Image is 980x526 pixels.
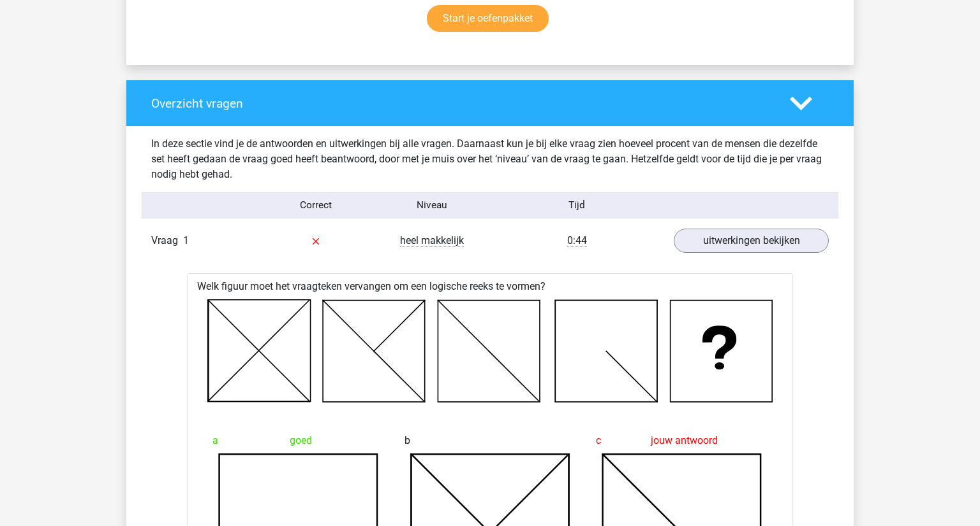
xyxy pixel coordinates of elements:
span: heel makkelijk [400,234,464,247]
h4: Overzicht vragen [151,96,771,111]
span: c [596,428,601,453]
span: 1 [183,234,189,246]
span: a [212,428,218,453]
span: 0:44 [567,234,587,247]
a: uitwerkingen bekijken [674,229,829,253]
span: b [405,428,410,453]
div: jouw antwoord [596,428,768,453]
div: Niveau [374,198,490,213]
div: goed [212,428,384,453]
div: In deze sectie vind je de antwoorden en uitwerkingen bij alle vragen. Daarnaast kun je bij elke v... [142,136,838,182]
div: Correct [258,198,375,213]
span: Vraag [151,233,183,248]
div: Tijd [490,198,664,213]
a: Start je oefenpakket [427,5,549,32]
